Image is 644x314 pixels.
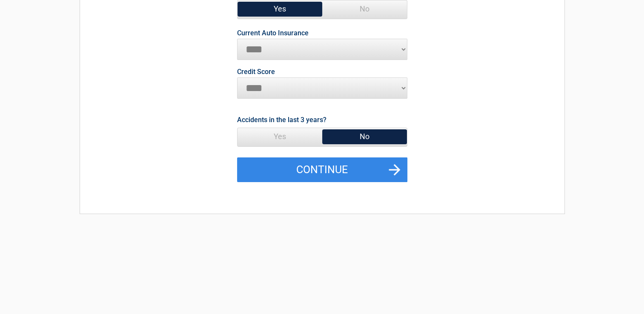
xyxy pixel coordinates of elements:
span: No [322,128,407,145]
span: Yes [238,128,322,145]
button: Continue [237,157,407,182]
label: Accidents in the last 3 years? [237,114,326,126]
label: Current Auto Insurance [237,30,309,37]
span: Yes [238,0,322,17]
span: No [322,0,407,17]
label: Credit Score [237,69,275,75]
